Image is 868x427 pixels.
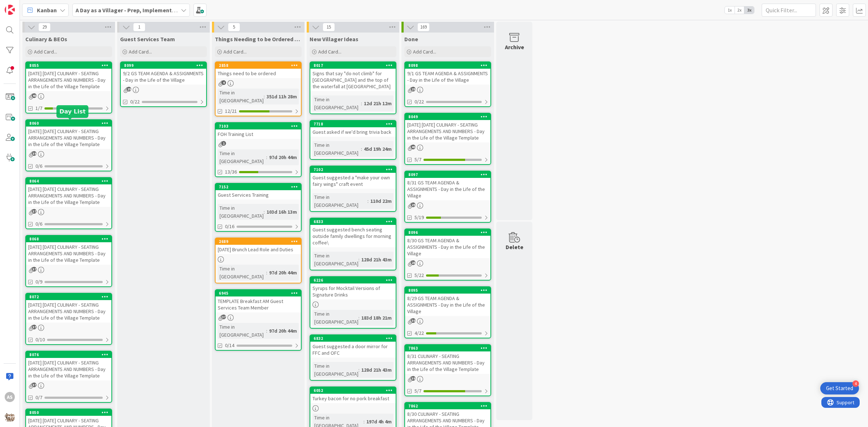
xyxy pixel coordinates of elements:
[408,172,490,177] div: 8097
[323,23,335,31] span: 15
[405,294,490,316] div: 8/29 GS TEAM AGENDA & ASSIGNMENTS - Day in the Life of the Village
[216,184,301,190] div: 7152
[216,62,301,69] div: 2858
[267,153,299,161] div: 97d 20h 44m
[29,63,111,68] div: 8055
[405,171,490,178] div: 8097
[216,290,301,312] div: 6945TEMPLATE Breakfast AM Guest Services Team Member
[26,127,111,149] div: [DATE] [DATE] CULINARY - SEATING ARRANGEMENTS AND NUMBERS - Day in the Life of the Village Template
[25,351,112,403] a: 8076[DATE] [DATE] CULINARY - SEATING ARRANGEMENTS AND NUMBERS - Day in the Life of the Village Te...
[411,145,416,149] span: 40
[35,162,42,170] span: 0/6
[29,410,111,415] div: 8050
[310,121,396,137] div: 7718Guest asked if we'd bring trivia back
[267,269,299,277] div: 97d 20h 44m
[820,382,859,394] div: Open Get Started checklist, remaining modules: 4
[411,260,416,265] span: 28
[216,290,301,296] div: 6945
[218,265,266,281] div: Time in [GEOGRAPHIC_DATA]
[225,168,237,176] span: 13/36
[310,35,358,43] span: New Villager Ideas
[405,69,490,85] div: 9/1 GS TEAM AGENDA & ASSIGNMENTS - Day in the Life of the Village
[312,310,358,326] div: Time in [GEOGRAPHIC_DATA]
[32,267,37,272] span: 37
[120,61,207,107] a: 80999/2 GS TEAM AGENDA & ASSIGNMENTS - Day in the Life of the Village0/22
[358,256,359,264] span: :
[405,62,490,69] div: 8098
[408,63,490,68] div: 8098
[26,351,111,358] div: 8076
[404,344,491,396] a: 78638/31 CULINARY - SEATING ARRANGEMENTS AND NUMBERS - Day in the Life of the Village Template5/7
[218,323,266,339] div: Time in [GEOGRAPHIC_DATA]
[218,149,266,165] div: Time in [GEOGRAPHIC_DATA]
[310,218,396,270] a: 6833Guest suggested bench seating outside family dwellings for morning coffee\Time in [GEOGRAPHIC...
[405,287,490,294] div: 8095
[29,236,111,242] div: 8068
[26,409,111,416] div: 8050
[124,63,206,68] div: 8099
[224,48,247,55] span: Add Card...
[310,166,396,173] div: 7102
[314,63,396,68] div: 8017
[361,145,362,153] span: :
[216,123,301,139] div: 7103FOH Training List
[405,351,490,374] div: 8/31 CULINARY - SEATING ARRANGEMENTS AND NUMBERS - Day in the Life of the Village Template
[59,108,85,115] h5: Day List
[310,173,396,189] div: Guest suggested a "make your own fairy wings" craft event
[35,220,42,228] span: 0/6
[32,209,37,214] span: 37
[405,114,490,142] div: 8049[DATE] [DATE] CULINARY - SEATING ARRANGEMENTS AND NUMBERS - Day in the Life of the Village Te...
[216,123,301,129] div: 7103
[35,278,42,286] span: 0/9
[408,403,490,409] div: 7862
[310,342,396,358] div: Guest suggested a door mirror for FFC and OFC
[25,293,112,345] a: 8072[DATE] [DATE] CULINARY - SEATING ARRANGEMENTS AND NUMBERS - Day in the Life of the Village Te...
[408,346,490,351] div: 7863
[414,387,421,395] span: 5/7
[225,223,234,230] span: 0/16
[35,336,45,343] span: 0/10
[414,156,421,163] span: 5/7
[26,351,111,380] div: 8076[DATE] [DATE] CULINARY - SEATING ARRANGEMENTS AND NUMBERS - Day in the Life of the Village Te...
[310,218,396,247] div: 6833Guest suggested bench seating outside family dwellings for morning coffee\
[310,334,396,381] a: 6832Guest suggested a door mirror for FFC and OFCTime in [GEOGRAPHIC_DATA]:128d 21h 43m
[744,7,754,14] span: 3x
[29,294,111,299] div: 8072
[216,296,301,312] div: TEMPLATE Breakfast AM Guest Services Team Member
[219,124,301,129] div: 7103
[215,289,302,351] a: 6945TEMPLATE Breakfast AM Guest Services Team MemberTime in [GEOGRAPHIC_DATA]:97d 20h 44m0/14
[26,178,111,207] div: 8064[DATE] [DATE] CULINARY - SEATING ARRANGEMENTS AND NUMBERS - Day in the Life of the Village Te...
[310,276,396,329] a: 6226Syrups for Mocktail Versions of Signature DrinksTime in [GEOGRAPHIC_DATA]:183d 18h 21m
[405,229,490,258] div: 80968/30 GS TEAM AGENDA & ASSIGNMENTS - Day in the Life of the Village
[266,327,267,335] span: :
[215,183,302,232] a: 7152Guest Services TrainingTime in [GEOGRAPHIC_DATA]:103d 16h 13m0/16
[361,99,362,107] span: :
[221,315,226,319] span: 37
[405,229,490,236] div: 8096
[414,272,424,279] span: 5/22
[216,238,301,254] div: 2689[DATE] Brunch Lead Role and Duties
[219,239,301,244] div: 2689
[218,204,264,220] div: Time in [GEOGRAPHIC_DATA]
[35,104,42,112] span: 1/7
[404,61,491,107] a: 80989/1 GS TEAM AGENDA & ASSIGNMENTS - Day in the Life of the Village0/22
[216,62,301,78] div: 2858Things need to be ordered
[29,121,111,126] div: 8060
[25,119,112,171] a: 8060[DATE] [DATE] CULINARY - SEATING ARRANGEMENTS AND NUMBERS - Day in the Life of the Village Te...
[312,141,361,157] div: Time in [GEOGRAPHIC_DATA]
[359,366,393,374] div: 128d 21h 43m
[506,243,523,251] div: Delete
[312,252,358,268] div: Time in [GEOGRAPHIC_DATA]
[121,62,206,85] div: 80999/2 GS TEAM AGENDA & ASSIGNMENTS - Day in the Life of the Village
[417,23,430,31] span: 169
[312,362,358,378] div: Time in [GEOGRAPHIC_DATA]
[367,197,369,205] span: :
[216,238,301,245] div: 2689
[318,48,341,55] span: Add Card...
[405,345,490,351] div: 7863
[310,61,396,114] a: 8017Signs that say "do not climb" for [GEOGRAPHIC_DATA] and the top of the waterfall at [GEOGRAPH...
[5,412,15,422] img: avatar
[411,376,416,381] span: 39
[29,179,111,184] div: 8064
[25,177,112,229] a: 8064[DATE] [DATE] CULINARY - SEATING ARRANGEMENTS AND NUMBERS - Day in the Life of the Village Te...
